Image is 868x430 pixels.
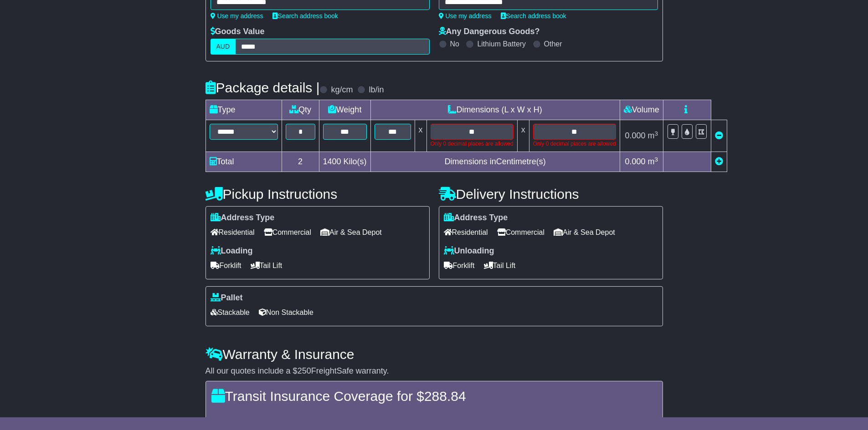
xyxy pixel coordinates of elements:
label: Goods Value [211,27,265,37]
span: Tail Lift [484,258,516,273]
span: Non Stackable [259,305,313,319]
span: Residential [211,225,255,239]
label: Lithium Battery [477,40,526,48]
h4: Delivery Instructions [439,187,663,202]
span: m [648,131,658,140]
a: Add new item [715,157,723,166]
label: Unloading [444,246,494,256]
h4: Pickup Instructions [205,187,430,202]
label: kg/cm [331,85,353,95]
span: Residential [444,225,488,239]
a: Search address book [501,12,566,20]
label: Other [544,40,562,48]
span: 0.000 [625,131,646,140]
a: Remove this item [715,131,723,140]
label: AUD [211,39,236,55]
sup: 3 [655,156,658,163]
td: Total [205,152,282,172]
span: 250 [298,366,311,375]
label: Pallet [211,293,243,303]
td: Volume [620,100,663,120]
td: Weight [319,100,370,120]
label: lb/in [369,85,384,95]
div: Only 0 decimal places are allowed [533,140,616,148]
td: Dimensions (L x W x H) [370,100,620,120]
span: 1400 [323,157,341,166]
a: Use my address [211,12,263,20]
td: x [517,120,529,152]
span: Commercial [497,225,544,239]
h4: Transit Insurance Coverage for $ [211,389,657,404]
div: All our quotes include a $ FreightSafe warranty. [205,366,663,376]
td: 2 [282,152,319,172]
a: Search address book [272,12,338,20]
td: Qty [282,100,319,120]
h4: Warranty & Insurance [205,347,663,362]
td: Type [205,100,282,120]
label: Address Type [211,213,275,223]
a: Use my address [439,12,492,20]
span: Commercial [264,225,311,239]
span: Stackable [211,305,250,319]
td: Dimensions in Centimetre(s) [370,152,620,172]
label: Any Dangerous Goods? [439,27,540,37]
span: m [648,157,658,166]
td: Kilo(s) [319,152,370,172]
span: 0.000 [625,157,646,166]
span: Forklift [444,258,475,273]
span: Forklift [211,258,241,273]
div: Only 0 decimal places are allowed [431,140,514,148]
span: 288.84 [424,389,466,404]
span: Air & Sea Depot [554,225,615,239]
td: x [415,120,426,152]
label: Address Type [444,213,508,223]
h4: Package details | [205,80,320,95]
label: No [450,40,459,48]
span: Tail Lift [251,258,282,273]
sup: 3 [655,130,658,137]
span: Air & Sea Depot [320,225,382,239]
label: Loading [211,246,253,256]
